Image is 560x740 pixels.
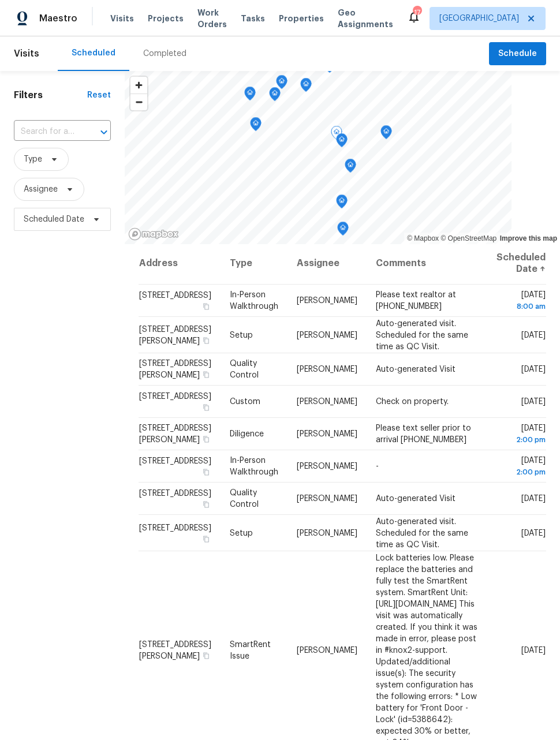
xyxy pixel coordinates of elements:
span: [PERSON_NAME] [297,529,357,537]
span: Custom [230,398,260,406]
span: [STREET_ADDRESS] [139,489,211,498]
span: Schedule [498,47,537,61]
div: Map marker [300,78,312,96]
div: 17 [413,7,421,18]
span: [PERSON_NAME] [297,462,357,470]
span: In-Person Walkthrough [230,291,278,311]
span: Projects [148,13,184,24]
div: Map marker [345,159,356,177]
a: Mapbox [407,234,439,242]
span: Check on property. [376,398,449,406]
span: [DATE] [521,529,546,537]
span: Auto-generated Visit [376,365,456,373]
button: Zoom in [130,77,147,94]
span: [PERSON_NAME] [297,646,357,654]
span: [DATE] [521,495,546,503]
span: [PERSON_NAME] [297,331,357,339]
th: Type [221,242,288,285]
span: Setup [230,529,253,537]
button: Copy Address [201,434,211,444]
div: Map marker [336,195,348,212]
div: 8:00 am [496,301,546,312]
span: Properties [279,13,324,24]
div: Map marker [269,87,281,105]
th: Assignee [288,242,367,285]
span: Diligence [230,430,264,438]
button: Copy Address [201,301,211,312]
span: [STREET_ADDRESS][PERSON_NAME] [139,360,211,379]
div: Map marker [276,75,288,93]
span: Auto-generated visit. Scheduled for the same time as QC Visit. [376,319,468,350]
div: 2:00 pm [496,466,546,478]
canvas: Map [125,71,512,244]
button: Copy Address [201,533,211,544]
span: - [376,462,379,470]
span: Tasks [241,14,265,23]
span: [STREET_ADDRESS][PERSON_NAME] [139,640,211,660]
div: Map marker [336,133,348,151]
div: Completed [143,48,186,59]
button: Copy Address [201,369,211,380]
span: SmartRent Issue [230,640,271,660]
span: [STREET_ADDRESS][PERSON_NAME] [139,424,211,444]
span: [STREET_ADDRESS] [139,524,211,532]
button: Copy Address [201,335,211,345]
span: In-Person Walkthrough [230,457,278,476]
span: Auto-generated Visit [376,495,456,503]
div: Reset [87,89,111,101]
span: Please text seller prior to arrival [PHONE_NUMBER] [376,424,471,444]
span: [STREET_ADDRESS] [139,291,211,300]
input: Search for an address... [14,123,79,141]
button: Schedule [489,42,546,66]
th: Address [139,242,221,285]
span: [PERSON_NAME] [297,365,357,373]
span: Geo Assignments [338,7,393,30]
span: Visits [14,41,39,66]
span: [PERSON_NAME] [297,398,357,406]
a: OpenStreetMap [440,234,496,242]
button: Copy Address [201,402,211,413]
th: Scheduled Date ↑ [487,242,546,285]
button: Open [96,124,112,140]
span: [PERSON_NAME] [297,430,357,438]
span: Please text realtor at [PHONE_NUMBER] [376,291,456,311]
span: [DATE] [496,457,546,478]
span: [STREET_ADDRESS][PERSON_NAME] [139,325,211,345]
button: Zoom out [130,94,147,110]
div: Map marker [380,125,392,143]
th: Comments [367,242,487,285]
span: [GEOGRAPHIC_DATA] [439,13,519,24]
span: Setup [230,331,253,339]
span: [DATE] [521,331,546,339]
span: [DATE] [496,291,546,312]
a: Mapbox homepage [128,227,179,241]
button: Copy Address [201,499,211,510]
span: Type [24,154,42,165]
span: Quality Control [230,489,259,509]
span: [PERSON_NAME] [297,495,357,503]
span: Auto-generated visit. Scheduled for the same time as QC Visit. [376,517,468,548]
div: Map marker [337,222,349,240]
div: Map marker [244,87,256,104]
span: Maestro [39,13,77,24]
div: Map marker [250,117,262,135]
span: [DATE] [521,398,546,406]
span: [STREET_ADDRESS] [139,457,211,465]
span: Assignee [24,184,58,195]
span: [STREET_ADDRESS] [139,393,211,401]
span: [DATE] [521,365,546,373]
span: Scheduled Date [24,214,84,225]
span: [DATE] [496,424,546,446]
span: Visits [110,13,134,24]
span: Quality Control [230,360,259,379]
a: Improve this map [500,234,557,242]
div: 2:00 pm [496,434,546,446]
span: Work Orders [197,7,227,30]
button: Copy Address [201,650,211,660]
button: Copy Address [201,467,211,477]
span: [PERSON_NAME] [297,297,357,305]
div: Scheduled [72,47,115,59]
div: Map marker [331,126,342,144]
